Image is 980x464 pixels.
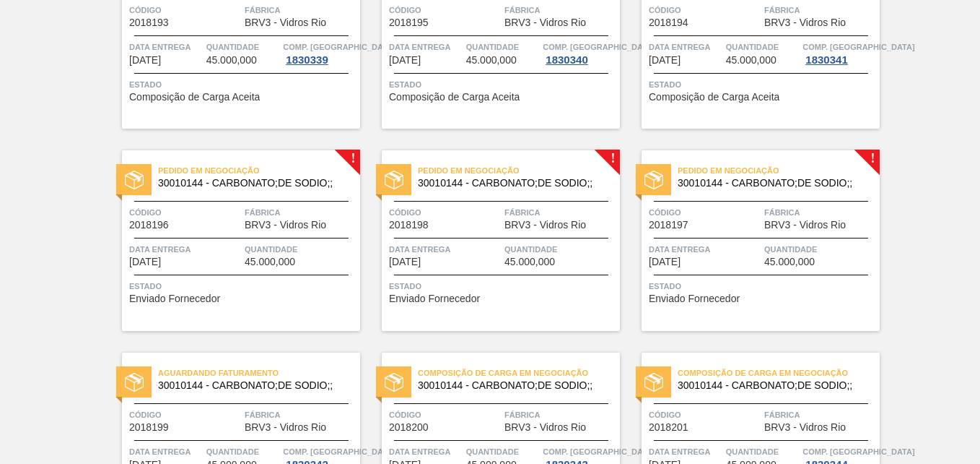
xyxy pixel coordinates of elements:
[389,77,616,92] span: Status
[644,171,663,189] img: estado
[245,408,356,422] span: Fábrica
[129,17,169,28] span: 2018193
[418,163,620,178] span: Pedido em Negociação
[283,54,331,66] div: 1830339
[129,92,260,103] span: Composição de Carga Aceita
[802,54,850,66] div: 1830341
[158,380,349,391] span: 30010144 - CARBONATO;DE SODIO;;
[764,3,876,17] span: Fábrica
[649,92,779,103] span: Composição de Carga Aceita
[129,242,241,257] span: Data entrega
[504,408,616,422] span: Fábrica
[504,257,555,267] span: 45.000,000
[389,242,501,257] span: Data entrega
[649,205,761,220] span: Código
[418,178,608,189] span: 30010144 - CARBONATO;DE SODIO;;
[726,55,776,66] span: 45.000,000
[504,220,586,231] span: BRV3 - Vidros Rio
[129,205,241,220] span: Código
[764,408,876,422] span: Fábrica
[129,257,161,267] span: 21/09/2025
[389,257,421,267] span: 23/09/2025
[649,17,688,28] span: 2018194
[726,40,800,54] span: Quantidade
[418,366,620,380] span: Composição de Carga em Negociação
[389,408,501,422] span: Código
[802,40,914,54] span: Comp. Carga
[649,55,681,66] span: 20/09/2025
[158,178,349,189] span: 30010144 - CARBONATO;DE SODIO;;
[543,40,655,54] span: Comp. Carga
[360,150,620,331] a: !estadoPedido em Negociação30010144 - CARBONATO;DE SODIO;;Código2018198FábricaBRV3 - Vidros RioDa...
[649,444,722,459] span: Data entrega
[158,163,360,178] span: Pedido em Negociação
[129,422,169,433] span: 2018199
[389,92,520,103] span: Composição de Carga Aceita
[649,40,722,54] span: Data entrega
[389,422,429,433] span: 2018200
[385,373,403,392] img: estado
[466,55,517,66] span: 45.000,000
[649,293,740,304] span: Enviado Fornecedor
[764,422,846,433] span: BRV3 - Vidros Rio
[245,17,326,28] span: BRV3 - Vidros Rio
[245,242,356,257] span: Quantidade
[129,55,161,66] span: 19/09/2025
[678,178,868,189] span: 30010144 - CARBONATO;DE SODIO;;
[389,444,463,459] span: Data entrega
[802,444,914,459] span: Comp. Carga
[206,444,280,459] span: Quantidade
[504,17,586,28] span: BRV3 - Vidros Rio
[385,171,403,189] img: estado
[389,220,429,231] span: 2018198
[504,242,616,257] span: Quantidade
[644,373,663,392] img: estado
[543,54,590,66] div: 1830340
[649,408,761,422] span: Código
[125,373,144,392] img: estado
[389,40,463,54] span: Data entrega
[389,279,616,293] span: Status
[504,205,616,220] span: Fábrica
[764,257,815,267] span: 45.000,000
[764,17,846,28] span: BRV3 - Vidros Rio
[129,77,356,92] span: Status
[245,422,326,433] span: BRV3 - Vidros Rio
[649,242,761,257] span: Data entrega
[620,150,880,331] a: !estadoPedido em Negociação30010144 - CARBONATO;DE SODIO;;Código2018197FábricaBRV3 - Vidros RioDa...
[283,444,395,459] span: Comp. Carga
[129,40,203,54] span: Data entrega
[206,40,280,54] span: Quantidade
[129,220,169,231] span: 2018196
[802,40,876,66] a: Comp. [GEOGRAPHIC_DATA]1830341
[129,408,241,422] span: Código
[726,444,800,459] span: Quantidade
[504,3,616,17] span: Fábrica
[158,366,360,380] span: Aguardando Faturamento
[543,40,616,66] a: Comp. [GEOGRAPHIC_DATA]1830340
[764,242,876,257] span: Quantidade
[389,3,501,17] span: Código
[649,279,876,293] span: Status
[389,293,480,304] span: Enviado Fornecedor
[206,55,257,66] span: 45.000,000
[389,17,429,28] span: 2018195
[764,205,876,220] span: Fábrica
[543,444,655,459] span: Comp. Carga
[389,55,421,66] span: 20/09/2025
[389,205,501,220] span: Código
[649,422,688,433] span: 2018201
[466,40,540,54] span: Quantidade
[245,205,356,220] span: Fábrica
[245,257,295,267] span: 45.000,000
[649,3,761,17] span: Código
[129,279,356,293] span: Status
[678,366,880,380] span: Composição de Carga em Negociação
[649,77,876,92] span: Status
[466,444,540,459] span: Quantidade
[129,444,203,459] span: Data entrega
[678,380,868,391] span: 30010144 - CARBONATO;DE SODIO;;
[283,40,395,54] span: Comp. Carga
[125,171,144,189] img: estado
[245,3,356,17] span: Fábrica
